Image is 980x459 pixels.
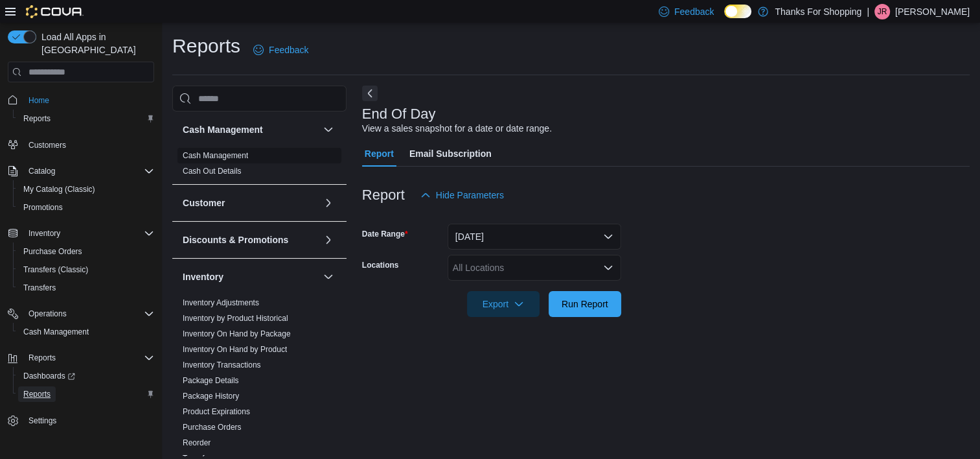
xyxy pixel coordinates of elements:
[13,367,159,385] a: Dashboards
[674,5,714,18] span: Feedback
[724,18,725,19] span: Dark Mode
[321,195,336,211] button: Customer
[23,389,51,399] span: Reports
[895,4,970,19] p: [PERSON_NAME]
[183,233,318,246] button: Discounts & Promotions
[878,4,887,19] span: JR
[18,182,154,197] span: My Catalog (Classic)
[13,180,159,198] button: My Catalog (Classic)
[3,411,159,430] button: Settings
[183,150,248,161] span: Cash Management
[18,386,56,402] a: Reports
[18,244,154,259] span: Purchase Orders
[18,244,87,259] a: Purchase Orders
[183,123,318,136] button: Cash Management
[362,86,378,101] button: Next
[23,184,95,194] span: My Catalog (Classic)
[13,385,159,403] button: Reports
[365,141,394,167] span: Report
[23,226,154,241] span: Inventory
[18,111,154,126] span: Reports
[18,280,154,296] span: Transfers
[362,229,408,239] label: Date Range
[874,4,890,19] div: Jayda Rolufs
[23,91,154,108] span: Home
[415,182,509,208] button: Hide Parameters
[183,406,250,417] span: Product Expirations
[18,324,94,340] a: Cash Management
[183,392,239,401] a: Package History
[23,113,51,124] span: Reports
[183,438,211,448] span: Reorder
[13,242,159,261] button: Purchase Orders
[409,141,492,167] span: Email Subscription
[3,224,159,242] button: Inventory
[183,375,239,386] span: Package Details
[13,323,159,341] button: Cash Management
[23,412,154,429] span: Settings
[23,137,71,153] a: Customers
[23,93,54,108] a: Home
[13,261,159,279] button: Transfers (Classic)
[183,376,239,385] a: Package Details
[183,438,211,447] a: Reorder
[18,368,80,384] a: Dashboards
[549,291,621,317] button: Run Report
[13,198,159,217] button: Promotions
[28,309,67,319] span: Operations
[18,111,56,126] a: Reports
[3,90,159,109] button: Home
[23,327,89,337] span: Cash Management
[18,182,100,197] a: My Catalog (Classic)
[321,232,336,248] button: Discounts & Promotions
[183,166,242,176] span: Cash Out Details
[3,349,159,367] button: Reports
[23,163,154,179] span: Catalog
[3,305,159,323] button: Operations
[23,413,62,429] a: Settings
[18,200,154,215] span: Promotions
[13,279,159,297] button: Transfers
[448,224,621,250] button: [DATE]
[28,353,56,363] span: Reports
[28,140,66,150] span: Customers
[436,189,504,202] span: Hide Parameters
[23,137,154,153] span: Customers
[23,350,61,366] button: Reports
[362,122,552,135] div: View a sales snapshot for a date or date range.
[362,260,399,270] label: Locations
[183,298,259,307] a: Inventory Adjustments
[183,422,242,432] span: Purchase Orders
[183,329,291,339] span: Inventory On Hand by Package
[28,166,55,176] span: Catalog
[18,324,154,340] span: Cash Management
[36,30,154,56] span: Load All Apps in [GEOGRAPHIC_DATA]
[183,407,250,416] a: Product Expirations
[18,262,154,277] span: Transfers (Classic)
[26,5,84,18] img: Cova
[18,280,61,296] a: Transfers
[362,106,436,122] h3: End Of Day
[183,167,242,176] a: Cash Out Details
[183,123,263,136] h3: Cash Management
[3,135,159,154] button: Customers
[28,228,60,239] span: Inventory
[172,148,347,184] div: Cash Management
[183,196,225,209] h3: Customer
[23,350,154,366] span: Reports
[183,233,288,246] h3: Discounts & Promotions
[3,162,159,180] button: Catalog
[23,371,75,381] span: Dashboards
[183,344,287,355] span: Inventory On Hand by Product
[23,163,60,179] button: Catalog
[18,262,93,277] a: Transfers (Classic)
[867,4,869,19] p: |
[775,4,861,19] p: Thanks For Shopping
[23,306,154,322] span: Operations
[467,291,540,317] button: Export
[248,37,313,63] a: Feedback
[183,360,261,370] a: Inventory Transactions
[183,270,223,283] h3: Inventory
[183,270,318,283] button: Inventory
[183,298,259,308] span: Inventory Adjustments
